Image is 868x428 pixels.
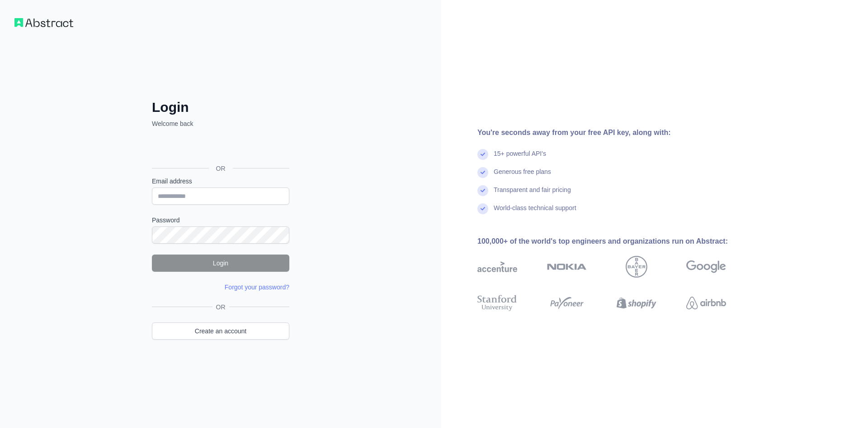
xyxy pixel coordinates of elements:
[147,138,292,158] iframe: Кнопка "Войти с аккаунтом Google"
[477,236,755,247] div: 100,000+ of the world's top engineers and organizations run on Abstract:
[686,256,726,278] img: google
[477,127,755,138] div: You're seconds away from your free API key, along with:
[686,293,726,313] img: airbnb
[477,256,517,278] img: accenture
[209,164,233,173] span: OR
[547,293,587,313] img: payoneer
[477,167,488,178] img: check mark
[494,185,571,203] div: Transparent and fair pricing
[494,149,546,167] div: 15+ powerful API's
[477,149,488,160] img: check mark
[152,177,289,186] label: Email address
[547,256,587,278] img: nokia
[152,255,289,272] button: Login
[494,203,576,221] div: World-class technical support
[152,216,289,225] label: Password
[494,167,551,185] div: Generous free plans
[152,119,289,128] p: Welcome back
[617,293,656,313] img: shopify
[477,203,488,214] img: check mark
[14,18,73,27] img: Workflow
[152,322,289,340] a: Create an account
[152,99,289,115] h2: Login
[477,185,488,196] img: check mark
[477,293,517,313] img: stanford university
[225,284,289,291] a: Forgot your password?
[626,256,647,278] img: bayer
[212,303,229,312] span: OR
